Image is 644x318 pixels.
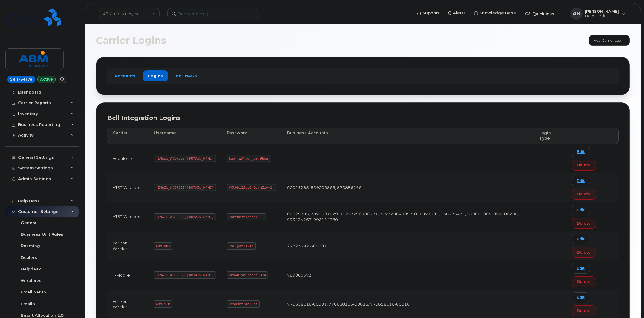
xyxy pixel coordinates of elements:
code: ABM_S_M [154,300,172,308]
td: Vodafone [107,144,148,173]
td: Verizon Wireless [107,231,148,260]
span: Carrier Logins [96,36,166,45]
span: Delete [577,279,591,284]
th: Username [148,128,221,144]
div: Bell Integration Logins [107,114,619,122]
th: Business Accounts [282,128,534,144]
span: Delete [577,191,591,197]
a: Edit [572,234,590,244]
td: 00029285, 839006865, 870886296 [282,173,534,202]
a: Edit [572,176,590,186]
td: 272233922-00001 [282,231,534,260]
a: Add Carrier Login [589,35,630,46]
a: Edit [572,147,590,157]
a: Edit [572,263,590,273]
code: Headset34blue! [227,300,260,308]
th: Carrier [107,128,148,144]
td: AT&T Wireless [107,202,148,231]
td: 789000373 [282,260,534,290]
button: Delete [572,160,596,171]
button: Delete [572,305,596,316]
td: T-Mobile [107,260,148,290]
code: RallyOtis21! [227,242,256,250]
span: Delete [577,250,591,255]
td: AT&T Wireless [107,173,148,202]
a: Logins [143,70,168,81]
span: Delete [577,308,591,313]
th: Password [221,128,282,144]
code: VClOHiIJpL0NGcbnZzyy1! [227,184,276,191]
a: Bell NAGs [170,70,202,81]
button: Delete [572,276,596,287]
button: Delete [572,218,596,229]
a: Edit [572,205,590,215]
code: RottnestVespa111! [227,213,266,220]
a: Edit [572,292,590,303]
span: Delete [577,162,591,168]
code: BrooklynGreene1324 [227,271,268,279]
code: [EMAIL_ADDRESS][DOMAIN_NAME] [154,271,216,279]
code: [EMAIL_ADDRESS][DOMAIN_NAME] [154,213,216,220]
span: Delete [577,220,591,226]
code: kwb!TWX*udn_ban9hcu [227,155,270,162]
code: ABM_DMI [154,242,172,250]
button: Delete [572,247,596,258]
a: Accounts [110,70,140,81]
th: Login Type [534,128,566,144]
code: [EMAIL_ADDRESS][DOMAIN_NAME] [154,155,216,162]
button: Delete [572,189,596,200]
code: [EMAIL_ADDRESS][DOMAIN_NAME] [154,184,216,191]
td: 00029285, 287259102926, 287296986771, 287320849897, 826071505, 838775421, 839006865, 870886296, 9... [282,202,534,231]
